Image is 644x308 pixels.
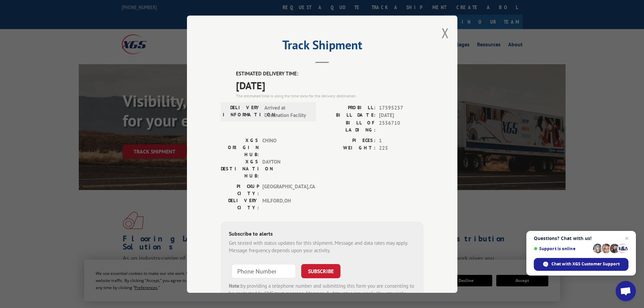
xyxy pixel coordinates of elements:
label: DELIVERY INFORMATION: [223,104,261,119]
div: The estimated time is using the time zone for the delivery destination. [236,93,424,99]
span: [DATE] [236,77,424,93]
label: PROBILL: [322,104,376,112]
span: DAYTON [262,158,308,179]
input: Phone Number [232,264,296,278]
div: Chat with XGS Customer Support [534,258,628,271]
label: BILL DATE: [322,112,376,119]
label: DELIVERY CITY: [221,197,259,211]
button: Close modal [442,24,449,42]
span: Chat with XGS Customer Support [551,261,620,267]
div: by providing a telephone number and submitting this form you are consenting to be contacted by SM... [229,282,415,305]
span: 225 [379,144,424,152]
span: Questions? Chat with us! [534,236,628,241]
div: Subscribe to alerts [229,229,415,239]
span: Arrived at Destination Facility [264,104,310,119]
span: 17595257 [379,104,424,112]
div: Get texted with status updates for this shipment. Message and data rates may apply. Message frequ... [229,239,415,254]
span: MILFORD , OH [262,197,308,211]
label: XGS DESTINATION HUB: [221,158,259,179]
div: Open chat [616,281,636,301]
strong: Note: [229,282,241,289]
label: XGS ORIGIN HUB: [221,137,259,158]
span: Support is online [534,246,591,251]
label: PIECES: [322,137,376,144]
button: SUBSCRIBE [301,264,340,278]
span: CHINO [262,137,308,158]
label: PICKUP CITY: [221,183,259,197]
label: ESTIMATED DELIVERY TIME: [236,70,424,78]
span: 1 [379,137,424,144]
label: BILL OF LADING: [322,119,376,133]
h2: Track Shipment [221,40,424,53]
span: [GEOGRAPHIC_DATA] , CA [262,183,308,197]
span: 2556710 [379,119,424,133]
label: WEIGHT: [322,144,376,152]
span: Close chat [623,234,631,242]
span: [DATE] [379,112,424,119]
